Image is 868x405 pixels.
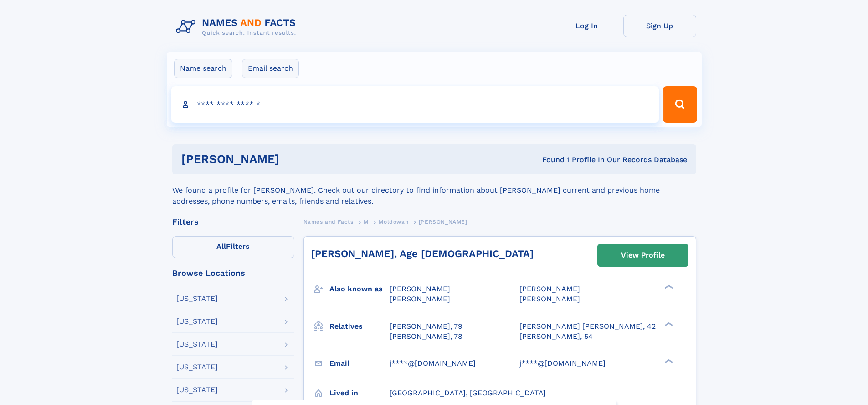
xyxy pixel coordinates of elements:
div: Browse Locations [172,269,294,277]
span: M [364,219,369,225]
span: [PERSON_NAME] [390,284,450,293]
div: [US_STATE] [176,341,218,348]
a: [PERSON_NAME], 79 [390,321,462,331]
span: [PERSON_NAME] [519,284,580,293]
div: [US_STATE] [176,363,218,371]
button: Search Button [663,86,697,123]
label: Name search [174,59,232,78]
img: Logo Names and Facts [172,15,303,39]
div: [US_STATE] [176,318,218,325]
a: [PERSON_NAME], Age [DEMOGRAPHIC_DATA] [311,248,534,259]
a: [PERSON_NAME], 54 [519,331,593,342]
div: We found a profile for [PERSON_NAME]. Check out our directory to find information about [PERSON_N... [172,174,696,207]
div: ❯ [663,358,673,364]
a: Moldowan [379,216,408,227]
span: [PERSON_NAME] [519,295,580,303]
a: View Profile [598,244,688,266]
div: ❯ [663,284,673,290]
a: [PERSON_NAME], 78 [390,331,462,342]
div: Filters [172,218,294,226]
label: Email search [242,59,299,78]
div: [US_STATE] [176,386,218,394]
div: Found 1 Profile In Our Records Database [411,155,687,165]
a: M [364,216,369,227]
div: View Profile [621,245,665,266]
a: Sign Up [623,15,696,37]
h1: [PERSON_NAME] [181,153,411,165]
a: Names and Facts [303,216,354,227]
span: [PERSON_NAME] [390,295,450,303]
input: search input [171,86,659,123]
h3: Email [329,356,390,371]
h3: Relatives [329,319,390,334]
h3: Also known as [329,281,390,297]
span: Moldowan [379,219,408,225]
h3: Lived in [329,385,390,401]
a: Log In [550,15,623,37]
div: [US_STATE] [176,295,218,302]
span: All [216,242,226,251]
label: Filters [172,236,294,258]
div: ❯ [663,321,673,327]
span: [GEOGRAPHIC_DATA], [GEOGRAPHIC_DATA] [390,389,546,397]
a: [PERSON_NAME] [PERSON_NAME], 42 [519,321,656,331]
span: [PERSON_NAME] [419,219,467,225]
